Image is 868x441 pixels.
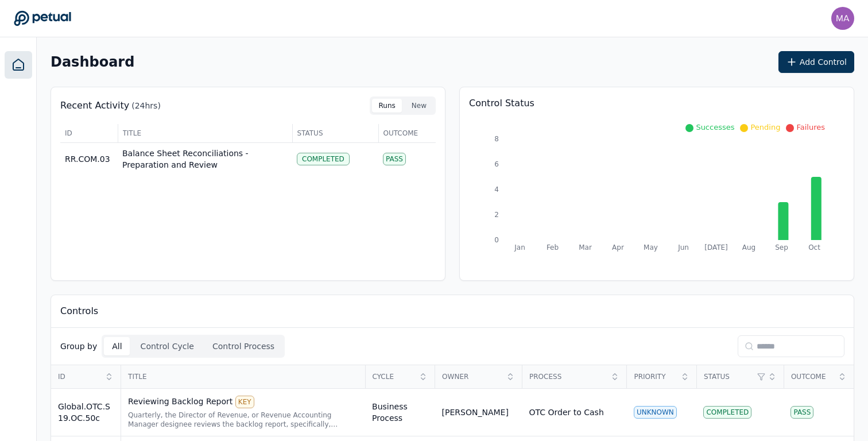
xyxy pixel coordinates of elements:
[808,243,820,252] tspan: Oct
[791,372,834,381] span: Outcome
[383,153,406,165] div: Pass
[494,236,499,244] tspan: 0
[529,372,607,381] span: Process
[128,372,358,381] span: Title
[235,396,254,408] div: KEY
[65,154,110,164] span: RR.COM.03
[128,396,358,408] div: Reviewing Backlog Report
[778,51,854,73] button: Add Control
[123,129,288,138] span: Title
[831,7,854,30] img: manali.agarwal@arm.com
[696,123,734,131] span: Successes
[494,160,499,168] tspan: 6
[547,243,559,252] tspan: Feb
[372,99,402,113] button: Runs
[51,54,134,70] h2: Dashboard
[373,372,416,381] span: Cycle
[442,372,502,381] span: Owner
[796,123,825,131] span: Failures
[634,406,677,419] div: UNKNOWN
[60,341,97,352] p: Group by
[703,406,751,419] div: Completed
[297,129,374,138] span: Status
[58,401,114,424] div: Global.OTC.S19.OC.50c
[742,243,755,252] tspan: Aug
[704,243,728,252] tspan: [DATE]
[60,304,98,318] p: Controls
[14,10,71,26] a: Go to Dashboard
[529,407,604,418] div: OTC Order to Cash
[204,337,282,355] button: Control Process
[58,372,101,381] span: ID
[118,143,292,176] td: Balance Sheet Reconciliations - Preparation and Review
[612,243,624,252] tspan: Apr
[383,129,432,138] span: Outcome
[677,243,689,252] tspan: Jun
[365,389,435,436] td: Business Process
[494,135,499,143] tspan: 8
[128,411,358,429] div: Quarterly, the Director of Revenue, or Revenue Accounting Manager designee reviews the backlog re...
[790,406,813,419] div: Pass
[297,153,350,165] div: Completed
[775,243,788,252] tspan: Sep
[644,243,658,252] tspan: May
[104,337,130,355] button: All
[469,96,844,110] p: Control Status
[5,51,32,79] a: Dashboard
[60,99,129,113] p: Recent Activity
[494,185,499,194] tspan: 4
[514,243,525,252] tspan: Jan
[750,123,780,131] span: Pending
[133,337,202,355] button: Control Cycle
[131,100,161,111] p: (24hrs)
[579,243,592,252] tspan: Mar
[442,407,509,418] div: [PERSON_NAME]
[704,372,754,381] span: Status
[494,211,499,219] tspan: 2
[65,129,113,138] span: ID
[405,99,433,113] button: New
[634,372,677,381] span: Priority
